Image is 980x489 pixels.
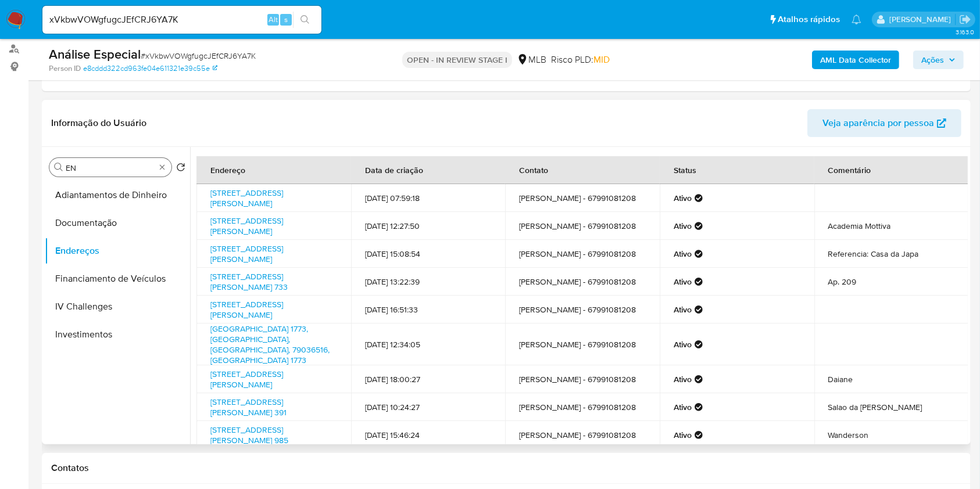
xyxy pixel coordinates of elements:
[852,15,861,24] a: Notificações
[293,12,317,28] button: search-icon
[674,193,692,203] strong: Ativo
[176,163,185,175] button: Retornar ao pedido padrão
[660,156,814,184] th: Status
[51,462,961,474] h1: Contatos
[807,109,961,137] button: Veja aparência por pessoa
[814,365,969,393] td: Daiane
[83,63,217,74] a: e8cddd322cd963fe04e611321e39c55e
[45,237,190,265] button: Endereços
[674,304,692,315] strong: Ativo
[812,51,899,69] button: AML Data Collector
[517,53,546,66] div: MLB
[351,156,506,184] th: Data de criação
[505,296,660,323] td: [PERSON_NAME] - 67991081208
[45,181,190,209] button: Adiantamentos de Dinheiro
[351,365,506,393] td: [DATE] 18:00:27
[210,396,287,418] a: [STREET_ADDRESS][PERSON_NAME] 391
[42,12,321,27] input: Pesquise usuários ou casos...
[814,240,969,268] td: Referencia: Casa da Japa
[210,271,288,293] a: [STREET_ADDRESS][PERSON_NAME] 733
[551,53,610,66] span: Risco PLD:
[49,45,141,63] b: Análise Especial
[351,393,506,421] td: [DATE] 10:24:27
[351,184,506,212] td: [DATE] 07:59:18
[210,215,283,237] a: [STREET_ADDRESS][PERSON_NAME]
[778,13,840,26] span: Atalhos rápidos
[196,156,351,184] th: Endereço
[351,268,506,296] td: [DATE] 13:22:39
[351,421,506,449] td: [DATE] 15:46:24
[505,240,660,268] td: [PERSON_NAME] - 67991081208
[210,368,283,390] a: [STREET_ADDRESS][PERSON_NAME]
[956,27,974,37] span: 3.163.0
[674,339,692,350] strong: Ativo
[674,402,692,412] strong: Ativo
[45,265,190,293] button: Financiamento de Veículos
[210,187,283,209] a: [STREET_ADDRESS][PERSON_NAME]
[921,51,944,69] span: Ações
[210,243,283,265] a: [STREET_ADDRESS][PERSON_NAME]
[822,109,934,137] span: Veja aparência por pessoa
[820,51,891,69] b: AML Data Collector
[505,156,660,184] th: Contato
[505,421,660,449] td: [PERSON_NAME] - 67991081208
[913,51,964,69] button: Ações
[674,249,692,259] strong: Ativo
[402,52,512,68] p: OPEN - IN REVIEW STAGE I
[45,321,190,348] button: Investimentos
[141,50,256,62] span: # xVkbwVOWgfugcJEfCRJ6YA7K
[889,14,955,25] p: ana.conceicao@mercadolivre.com
[45,209,190,237] button: Documentação
[593,53,610,66] span: MID
[269,14,278,25] span: Alt
[674,430,692,440] strong: Ativo
[814,156,969,184] th: Comentário
[674,221,692,231] strong: Ativo
[674,374,692,384] strong: Ativo
[674,276,692,287] strong: Ativo
[814,393,969,421] td: Salao da [PERSON_NAME]
[505,184,660,212] td: [PERSON_NAME] - 67991081208
[54,163,63,172] button: Procurar
[45,293,190,321] button: IV Challenges
[814,212,969,240] td: Academia Mottiva
[351,296,506,323] td: [DATE] 16:51:33
[814,421,969,449] td: Wanderson
[351,240,506,268] td: [DATE] 15:08:54
[210,323,330,366] a: [GEOGRAPHIC_DATA] 1773, [GEOGRAPHIC_DATA], [GEOGRAPHIC_DATA], 79036516, [GEOGRAPHIC_DATA] 1773
[284,14,288,25] span: s
[158,163,167,172] button: Apagar busca
[49,63,81,74] b: Person ID
[351,323,506,365] td: [DATE] 12:34:05
[210,424,288,446] a: [STREET_ADDRESS][PERSON_NAME] 985
[351,212,506,240] td: [DATE] 12:27:50
[505,268,660,296] td: [PERSON_NAME] - 67991081208
[505,365,660,393] td: [PERSON_NAME] - 67991081208
[505,393,660,421] td: [PERSON_NAME] - 67991081208
[505,323,660,365] td: [PERSON_NAME] - 67991081208
[959,13,971,26] a: Sair
[210,299,283,321] a: [STREET_ADDRESS][PERSON_NAME]
[66,163,155,173] input: Procurar
[505,212,660,240] td: [PERSON_NAME] - 67991081208
[814,268,969,296] td: Ap. 209
[51,117,146,129] h1: Informação do Usuário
